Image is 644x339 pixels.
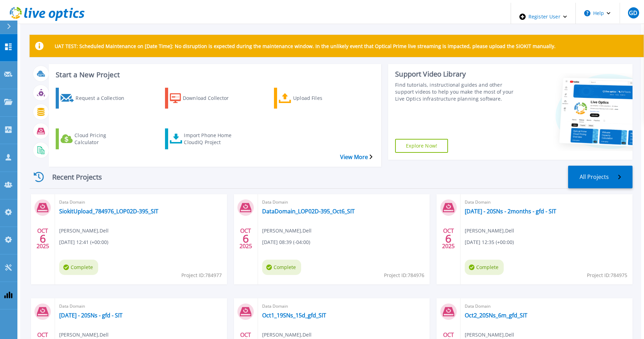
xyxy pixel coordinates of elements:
[465,238,514,246] span: [DATE] 12:35 (+00:00)
[40,236,46,242] span: 6
[262,312,326,319] a: Oct1_19SNs_15d_gfd_SIT
[384,271,424,279] span: Project ID: 784976
[465,331,514,339] span: [PERSON_NAME] , Dell
[445,236,451,242] span: 6
[59,208,158,215] a: SiokitUpload_784976_LOP02D-395_SIT
[274,88,358,109] a: Upload Files
[465,260,504,275] span: Complete
[395,70,519,79] div: Support Video Library
[56,71,372,79] h3: Start a New Project
[59,198,223,206] span: Data Domain
[465,208,556,215] a: [DATE] - 20SNs - 2months - gfd - SIT
[239,226,252,251] div: OCT 2025
[465,227,514,235] span: [PERSON_NAME] , Dell
[262,227,312,235] span: [PERSON_NAME] , Dell
[76,89,131,107] div: Request a Collection
[262,331,312,339] span: [PERSON_NAME] , Dell
[56,88,140,109] a: Request a Collection
[262,260,301,275] span: Complete
[262,208,355,215] a: DataDomain_LOP02D-395_Oct6_SIT
[395,139,448,153] a: Explore Now!
[262,198,426,206] span: Data Domain
[30,168,113,186] div: Recent Projects
[262,302,426,310] span: Data Domain
[59,331,109,339] span: [PERSON_NAME] , Dell
[59,238,108,246] span: [DATE] 12:41 (+00:00)
[293,89,349,107] div: Upload Files
[55,43,556,49] p: UAT TEST: Scheduled Maintenance on [Date Time]: No disruption is expected during the maintenance ...
[56,128,140,149] a: Cloud Pricing Calculator
[340,154,372,160] a: View More
[576,3,619,24] button: Help
[59,227,109,235] span: [PERSON_NAME] , Dell
[262,238,310,246] span: [DATE] 08:39 (-04:00)
[395,81,519,102] div: Find tutorials, instructional guides and other support videos to help you make the most of your L...
[465,312,527,319] a: Oct2_20SNs_6m_gfd_SIT
[183,89,238,107] div: Download Collector
[184,130,239,148] div: Import Phone Home CloudIQ Project
[465,302,628,310] span: Data Domain
[587,271,627,279] span: Project ID: 784975
[59,260,98,275] span: Complete
[74,130,130,148] div: Cloud Pricing Calculator
[59,302,223,310] span: Data Domain
[243,236,249,242] span: 6
[59,312,123,319] a: [DATE] - 20SNs - gfd - SIT
[629,10,637,16] span: GD
[465,198,628,206] span: Data Domain
[165,88,249,109] a: Download Collector
[181,271,222,279] span: Project ID: 784977
[36,226,49,251] div: OCT 2025
[442,226,455,251] div: OCT 2025
[511,3,575,31] div: Register User
[568,166,633,188] a: All Projects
